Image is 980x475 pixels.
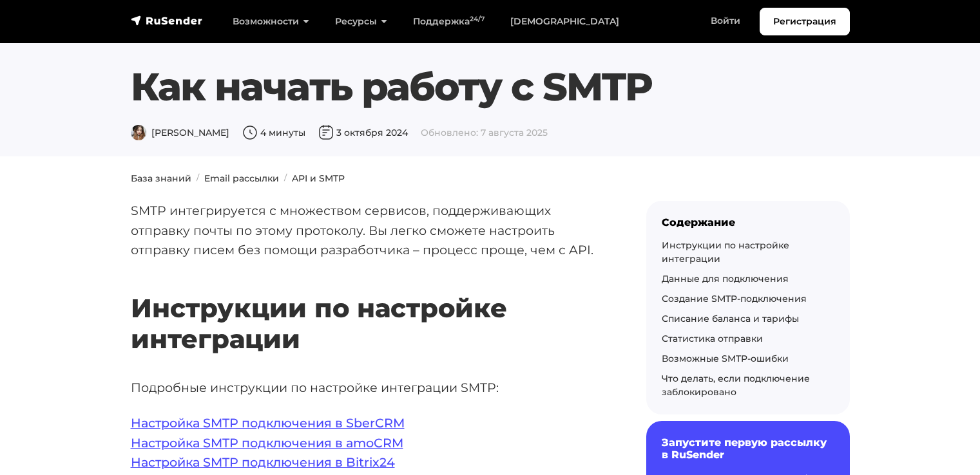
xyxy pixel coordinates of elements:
[131,64,850,110] h1: Как начать работу с SMTP
[421,127,548,138] span: Обновлено: 7 августа 2025
[662,353,789,364] a: Возможные SMTP-ошибки
[131,454,395,470] a: Настройка SMTP подключения в Bitrix24
[318,125,334,140] img: Дата публикации
[698,8,753,34] a: Войти
[400,8,497,35] a: Поддержка24/7
[131,14,203,27] img: RuSender
[662,436,834,461] h6: Запустите первую рассылку в RuSender
[131,435,403,451] a: Настройка SMTP подключения в amoCRM
[470,15,485,23] sup: 24/7
[322,8,400,35] a: Ресурсы
[131,415,405,431] a: Настройка SMTP подключения в SberCRM
[662,313,799,324] a: Списание баланса и тарифы
[131,172,191,184] a: База знаний
[131,201,605,260] p: SMTP интегрируется с множеством сервисов, поддерживающих отправку почты по этому протоколу. Вы ле...
[318,127,408,138] span: 3 октября 2024
[123,172,858,185] nav: breadcrumb
[662,373,810,398] a: Что делать, если подключение заблокировано
[662,333,763,344] a: Статистика отправки
[131,127,229,138] span: [PERSON_NAME]
[497,8,632,35] a: [DEMOGRAPHIC_DATA]
[131,378,605,398] p: Подробные инструкции по настройке интеграции SMTP:
[662,239,789,265] a: Инструкции по настройке интеграции
[242,127,305,138] span: 4 минуты
[662,216,834,228] div: Содержание
[242,125,258,140] img: Время чтения
[662,293,807,304] a: Создание SMTP-подключения
[662,273,789,284] a: Данные для подключения
[204,172,279,184] a: Email рассылки
[292,172,345,184] a: API и SMTP
[220,8,322,35] a: Возможности
[760,8,850,35] a: Регистрация
[131,255,605,355] h2: Инструкции по настройке интеграции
